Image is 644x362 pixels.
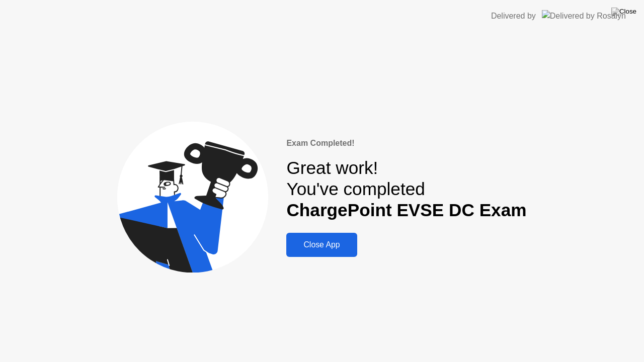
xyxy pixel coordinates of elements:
[286,200,526,220] b: ChargePoint EVSE DC Exam
[289,240,354,249] div: Close App
[286,233,357,257] button: Close App
[491,10,536,22] div: Delivered by
[286,137,526,149] div: Exam Completed!
[611,8,636,16] img: Close
[286,157,526,221] div: Great work! You've completed
[542,10,626,22] img: Delivered by Rosalyn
